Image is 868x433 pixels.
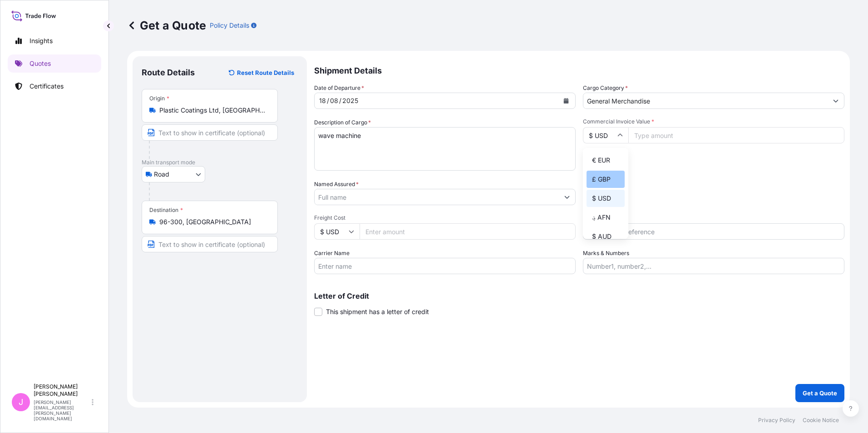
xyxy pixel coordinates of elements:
label: Marks & Numbers [583,249,629,258]
p: Insights [30,36,53,45]
div: month, [329,95,339,106]
p: Route Details [142,67,195,78]
div: / [339,95,341,106]
button: Show suggestions [828,93,844,109]
a: Insights [8,32,101,50]
input: Select a commodity type [583,93,828,109]
p: Main transport mode [142,159,298,166]
input: Full name [315,189,559,205]
div: £ GBP [587,171,625,188]
p: Get a Quote [803,389,837,398]
div: Destination [149,207,183,214]
button: Calendar [559,93,573,108]
p: Quotes [30,59,51,68]
button: Reset Route Details [224,65,298,80]
input: Origin [159,106,266,115]
p: Get a Quote [127,18,206,33]
span: J [19,398,23,407]
div: day, [318,95,327,106]
span: Freight Cost [314,214,576,221]
label: Description of Cargo [314,118,371,127]
a: Privacy Policy [758,417,795,424]
p: [PERSON_NAME][EMAIL_ADDRESS][PERSON_NAME][DOMAIN_NAME] [34,399,90,421]
a: Certificates [8,77,101,95]
a: Cookie Notice [803,417,839,424]
input: Type amount [628,127,844,143]
span: This shipment has a letter of credit [326,307,429,316]
div: / [327,95,329,106]
p: Certificates [30,82,64,91]
div: $ AUD [587,228,625,245]
input: Enter name [314,258,576,274]
div: $ USD [587,190,625,207]
button: Show suggestions [559,189,575,205]
span: Road [154,170,169,179]
div: Origin [149,95,169,102]
input: Enter amount [360,223,576,240]
label: Carrier Name [314,249,350,258]
span: Commercial Invoice Value [583,118,844,125]
input: Text to appear on certificate [142,124,278,141]
label: Named Assured [314,180,359,189]
input: Destination [159,217,266,226]
div: year, [341,95,359,106]
p: [PERSON_NAME] [PERSON_NAME] [34,383,90,398]
p: Letter of Credit [314,292,844,300]
button: Select transport [142,166,205,182]
div: ؋ AFN [587,209,625,226]
button: Get a Quote [795,384,844,402]
input: Number1, number2,... [583,258,844,274]
span: Date of Departure [314,84,364,93]
a: Quotes [8,54,101,73]
label: Cargo Category [583,84,628,93]
p: Policy Details [210,21,249,30]
p: Reset Route Details [237,68,294,77]
input: Your internal reference [583,223,844,240]
input: Text to appear on certificate [142,236,278,252]
p: Shipment Details [314,56,844,84]
div: € EUR [587,152,625,169]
